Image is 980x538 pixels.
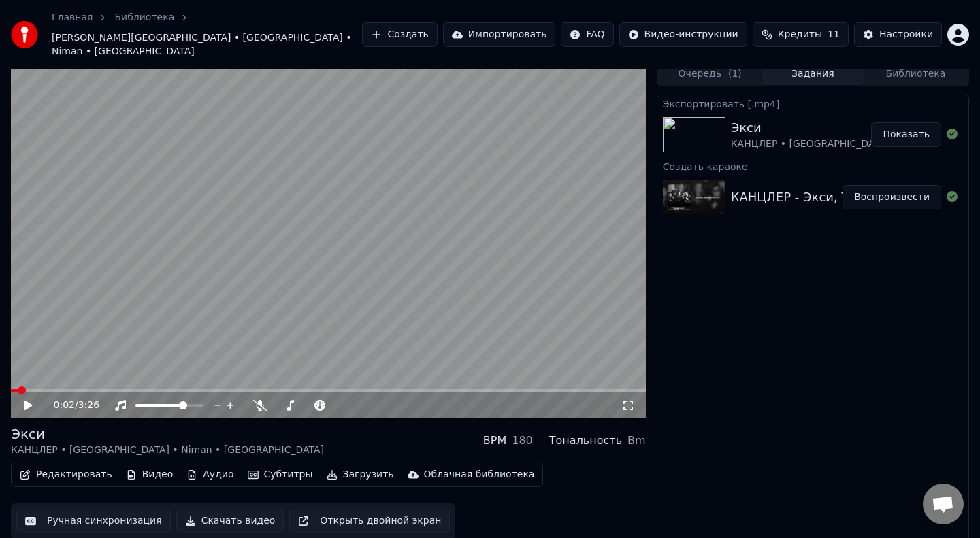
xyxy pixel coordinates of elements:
button: Аудио [181,465,239,484]
div: Экси [11,424,324,443]
button: Настройки [854,22,942,47]
img: youka [11,21,38,48]
span: 3:26 [78,399,99,412]
div: КАНЦЛЕР • [GEOGRAPHIC_DATA] • Niman • [GEOGRAPHIC_DATA] [11,443,324,457]
button: Редактировать [14,465,118,484]
div: Настройки [879,28,933,41]
button: Загрузить [321,465,399,484]
button: Ручная синхронизация [16,509,171,533]
div: Облачная библиотека [424,468,535,482]
button: Скачать видео [176,509,284,533]
a: Главная [52,11,93,24]
span: [PERSON_NAME][GEOGRAPHIC_DATA] • [GEOGRAPHIC_DATA] • Niman • [GEOGRAPHIC_DATA] [52,31,362,58]
button: Субтитры [242,465,318,484]
div: Тональность [549,433,622,449]
button: Импортировать [443,22,556,47]
div: Открытый чат [923,484,964,524]
button: Очередь [659,64,762,84]
div: BPM [483,433,506,449]
button: Показать [871,122,941,147]
div: Создать караоке [657,158,968,174]
a: Библиотека [114,11,174,24]
span: 11 [828,28,840,41]
button: Видео-инструкции [619,22,747,47]
span: 0:02 [54,399,75,412]
nav: breadcrumb [52,11,362,58]
button: Видео [120,465,179,484]
button: Задания [762,64,864,84]
button: Библиотека [864,64,967,84]
button: Воспроизвести [843,185,941,209]
button: Кредиты11 [753,22,849,47]
div: Экспортировать [.mp4] [657,95,968,112]
div: Bm [627,433,646,449]
button: FAQ [561,22,613,47]
div: / [54,399,86,412]
button: Открыть двойной экран [289,509,450,533]
span: ( 1 ) [728,67,742,81]
div: 180 [512,433,533,449]
button: Создать [362,22,437,47]
span: Кредиты [778,28,822,41]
